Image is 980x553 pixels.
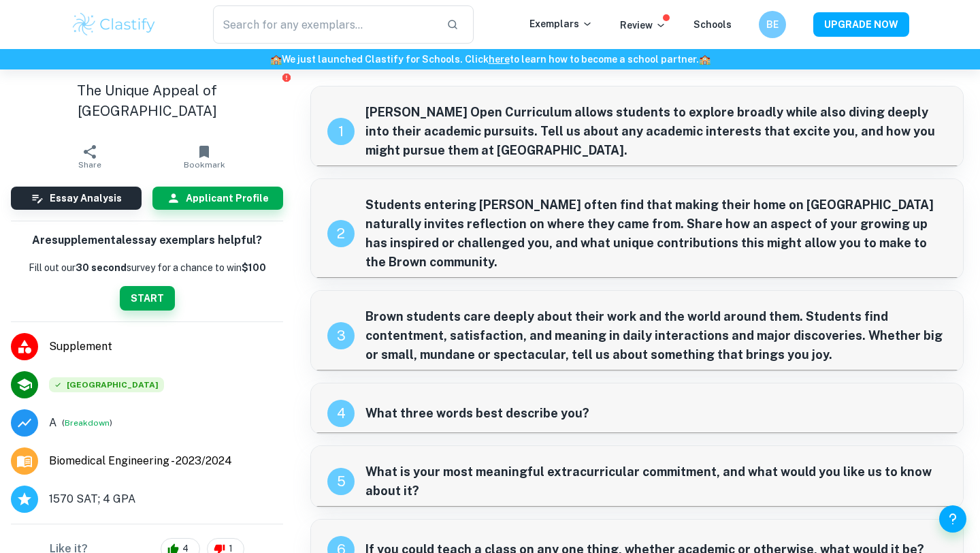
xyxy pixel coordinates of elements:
[489,54,510,65] a: here
[281,72,291,82] button: Report issue
[365,462,947,501] span: What is your most meaningful extracurricular commitment, and what would you like us to know about...
[327,400,355,427] div: recipe
[186,191,269,206] h6: Applicant Profile
[365,103,947,160] span: [PERSON_NAME] Open Curriculum allows students to explore broadly while also diving deeply into th...
[213,5,436,44] input: Search for any exemplars...
[49,377,164,392] span: [GEOGRAPHIC_DATA]
[49,453,243,469] a: Major and Application Year
[50,191,122,206] h6: Essay Analysis
[29,260,266,275] p: Fill out our survey for a chance to win
[270,54,282,65] span: 🏫
[147,138,261,176] button: Bookmark
[327,118,355,145] div: recipe
[3,52,977,67] h6: We just launched Clastify for Schools. Click to learn how to become a school partner.
[939,505,966,533] button: Help and Feedback
[11,187,142,210] button: Essay Analysis
[11,80,283,121] h1: The Unique Appeal of [GEOGRAPHIC_DATA]
[32,232,262,249] h6: Are supplemental essay exemplars helpful?
[620,18,666,33] p: Review
[49,453,232,469] span: Biomedical Engineering - 2023/2024
[327,220,355,247] div: recipe
[327,468,355,495] div: recipe
[327,322,355,349] div: recipe
[71,11,157,38] img: Clastify logo
[765,17,781,32] h6: BE
[49,491,135,507] span: 1570 SAT; 4 GPA
[76,262,127,273] b: 30 second
[365,404,947,423] span: What three words best describe you?
[699,54,710,65] span: 🏫
[693,19,732,30] a: Schools
[62,416,112,429] span: ( )
[365,195,947,272] span: Students entering [PERSON_NAME] often find that making their home on [GEOGRAPHIC_DATA] naturally ...
[242,262,266,273] strong: $100
[365,307,947,364] span: Brown students care deeply about their work and the world around them. Students find contentment,...
[152,187,283,210] button: Applicant Profile
[49,415,56,431] p: Grade
[49,338,283,355] span: Supplement
[759,11,786,38] button: BE
[184,160,225,170] span: Bookmark
[78,160,101,170] span: Share
[120,286,175,311] button: START
[813,12,909,37] button: UPGRADE NOW
[49,377,164,392] div: Accepted: Brown University
[65,417,110,429] button: Breakdown
[529,16,593,31] p: Exemplars
[33,138,147,176] button: Share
